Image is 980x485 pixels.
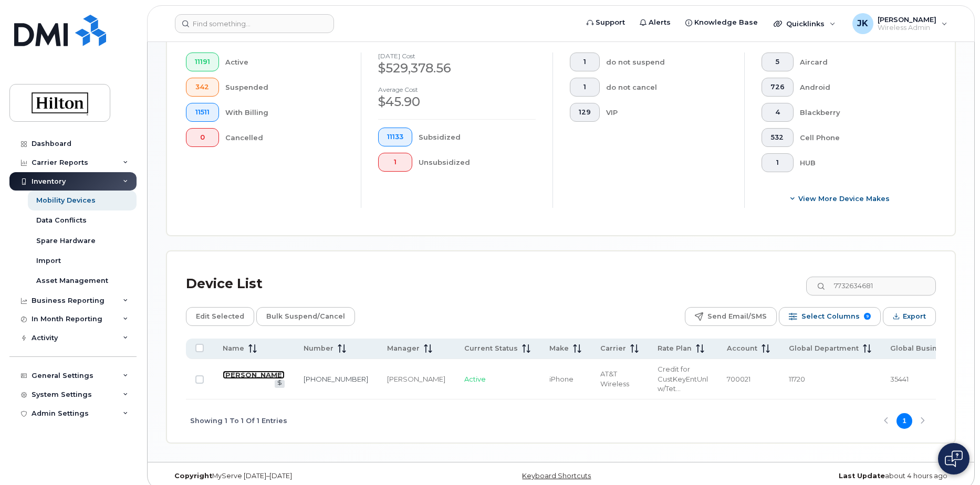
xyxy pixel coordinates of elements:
[786,19,825,28] span: Quicklinks
[196,309,244,324] span: Edit Selected
[789,344,859,353] span: Global Department
[779,307,881,326] button: Select Columns 9
[387,133,403,141] span: 11133
[649,17,671,28] span: Alerts
[883,307,936,326] button: Export
[762,78,794,97] button: 726
[685,307,777,326] button: Send Email/SMS
[464,375,486,383] span: Active
[632,12,678,33] a: Alerts
[800,103,920,122] div: Blackberry
[223,371,285,379] a: [PERSON_NAME]
[845,13,955,34] div: Jason Knight
[694,17,758,28] span: Knowledge Base
[549,375,574,383] span: iPhone
[770,133,785,142] span: 532
[522,472,591,480] a: Keyboard Shortcuts
[839,472,885,480] strong: Last Update
[579,12,632,33] a: Support
[195,133,210,142] span: 0
[186,103,219,122] button: 11511
[890,344,967,353] span: Global Business Unit
[378,93,536,111] div: $45.90
[896,413,912,429] button: Page 1
[275,380,285,388] a: View Last Bill
[801,309,860,324] span: Select Columns
[570,78,600,97] button: 1
[223,344,244,353] span: Name
[800,52,920,71] div: Aircard
[225,78,345,97] div: Suspended
[256,307,355,326] button: Bulk Suspend/Cancel
[770,108,785,117] span: 4
[195,83,210,91] span: 342
[378,59,536,77] div: $529,378.56
[762,189,919,208] button: View More Device Makes
[195,108,210,117] span: 11511
[195,58,210,66] span: 11191
[692,472,955,480] div: about 4 hours ago
[857,17,868,30] span: JK
[186,128,219,147] button: 0
[903,309,926,324] span: Export
[727,375,750,383] span: 700021
[378,52,536,59] h4: [DATE] cost
[762,103,794,122] button: 4
[549,344,569,353] span: Make
[600,344,626,353] span: Carrier
[789,375,805,383] span: 11720
[762,128,794,147] button: 532
[387,374,445,384] div: [PERSON_NAME]
[800,153,920,172] div: HUB
[878,15,936,24] span: [PERSON_NAME]
[770,83,785,91] span: 726
[266,309,345,324] span: Bulk Suspend/Cancel
[658,365,708,393] span: Credit for CustKeyEntUnl w/Tether for 5G/5G+ iPHN VVM, CustKeyEntUnl w/Tether for 5G/5G+ iPHN VVM
[378,153,412,172] button: 1
[570,103,600,122] button: 129
[579,58,591,66] span: 1
[800,128,920,147] div: Cell Phone
[304,375,368,383] a: [PHONE_NUMBER]
[678,12,765,33] a: Knowledge Base
[175,14,334,33] input: Find something...
[166,472,430,480] div: MyServe [DATE]–[DATE]
[606,103,728,122] div: VIP
[770,159,785,167] span: 1
[890,375,909,383] span: 35441
[387,344,420,353] span: Manager
[570,52,600,71] button: 1
[387,158,403,166] span: 1
[658,344,692,353] span: Rate Plan
[727,344,757,353] span: Account
[186,270,263,298] div: Device List
[806,277,936,296] input: Search Device List ...
[190,413,287,429] span: Showing 1 To 1 Of 1 Entries
[186,78,219,97] button: 342
[762,52,794,71] button: 5
[766,13,843,34] div: Quicklinks
[419,153,536,172] div: Unsubsidized
[798,194,890,204] span: View More Device Makes
[707,309,767,324] span: Send Email/SMS
[186,52,219,71] button: 11191
[419,128,536,146] div: Subsidized
[864,313,871,320] span: 9
[174,472,212,480] strong: Copyright
[600,370,629,388] span: AT&T Wireless
[464,344,518,353] span: Current Status
[762,153,794,172] button: 1
[304,344,333,353] span: Number
[378,86,536,93] h4: Average cost
[186,307,254,326] button: Edit Selected
[800,78,920,97] div: Android
[225,52,345,71] div: Active
[606,52,728,71] div: do not suspend
[378,128,412,146] button: 11133
[579,108,591,117] span: 129
[770,58,785,66] span: 5
[225,103,345,122] div: With Billing
[606,78,728,97] div: do not cancel
[579,83,591,91] span: 1
[945,450,963,467] img: Open chat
